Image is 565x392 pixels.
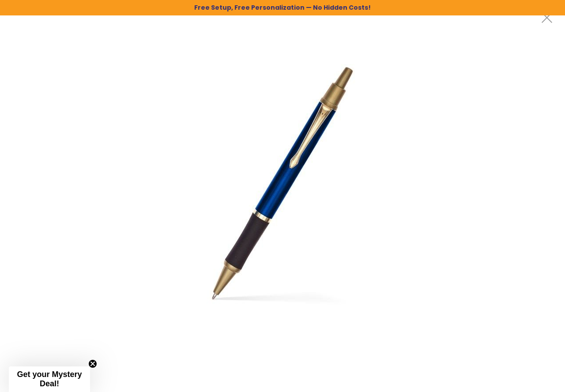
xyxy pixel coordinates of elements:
[88,359,97,368] button: Close teaser
[492,368,565,392] iframe: Google Customer Reviews
[150,50,415,314] img: 5213-blue_1.jpeg
[17,370,82,388] span: Get your Mystery Deal!
[9,366,90,392] div: Get your Mystery Deal!Close teaser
